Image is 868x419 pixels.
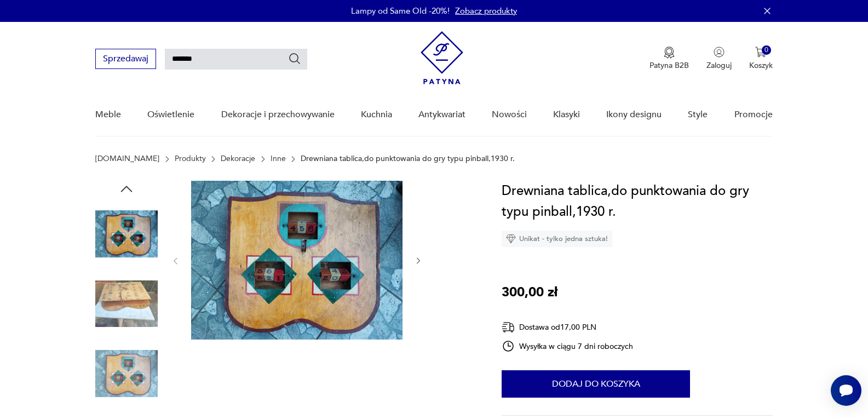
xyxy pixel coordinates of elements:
a: Kuchnia [361,94,392,136]
button: Dodaj do koszyka [502,370,690,398]
a: Dekoracje i przechowywanie [221,94,335,136]
p: Lampy od Same Old -20%! [351,5,450,16]
a: Oświetlenie [147,94,194,136]
h1: Drewniana tablica,do punktowania do gry typu pinball,1930 r. [502,181,773,222]
img: Ikona medalu [664,47,675,59]
p: 300,00 zł [502,282,557,303]
div: Wysyłka w ciągu 7 dni roboczych [502,340,633,353]
button: Patyna B2B [649,47,689,71]
p: Zaloguj [706,60,732,71]
a: Ikony designu [606,94,662,136]
img: Zdjęcie produktu Drewniana tablica,do punktowania do gry typu pinball,1930 r. [95,203,158,265]
a: Antykwariat [418,94,465,136]
a: Ikona medaluPatyna B2B [649,47,689,71]
a: Style [688,94,708,136]
img: Zdjęcie produktu Drewniana tablica,do punktowania do gry typu pinball,1930 r. [191,181,403,340]
img: Ikona dostawy [502,320,515,334]
p: Patyna B2B [649,60,689,71]
a: [DOMAIN_NAME] [95,154,159,163]
img: Ikona diamentu [506,234,516,244]
a: Inne [271,154,286,163]
button: Zaloguj [706,47,732,71]
p: Drewniana tablica,do punktowania do gry typu pinball,1930 r. [301,154,515,163]
a: Nowości [492,94,527,136]
a: Zobacz produkty [455,5,517,16]
div: Dostawa od 17,00 PLN [502,320,633,334]
div: Unikat - tylko jedna sztuka! [502,231,612,247]
a: Klasyki [553,94,580,136]
button: Sprzedawaj [95,49,156,69]
a: Dekoracje [221,154,255,163]
iframe: Smartsupp widget button [831,375,861,406]
img: Patyna - sklep z meblami i dekoracjami vintage [421,31,463,84]
a: Meble [95,94,121,136]
a: Promocje [734,94,773,136]
button: Szukaj [288,52,301,65]
div: 0 [762,45,771,55]
img: Ikonka użytkownika [714,47,725,58]
button: 0Koszyk [749,47,773,71]
a: Produkty [175,154,206,163]
img: Zdjęcie produktu Drewniana tablica,do punktowania do gry typu pinball,1930 r. [95,273,158,335]
a: Sprzedawaj [95,56,156,64]
img: Ikona koszyka [755,47,766,58]
img: Zdjęcie produktu Drewniana tablica,do punktowania do gry typu pinball,1930 r. [95,342,158,405]
p: Koszyk [749,60,773,71]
